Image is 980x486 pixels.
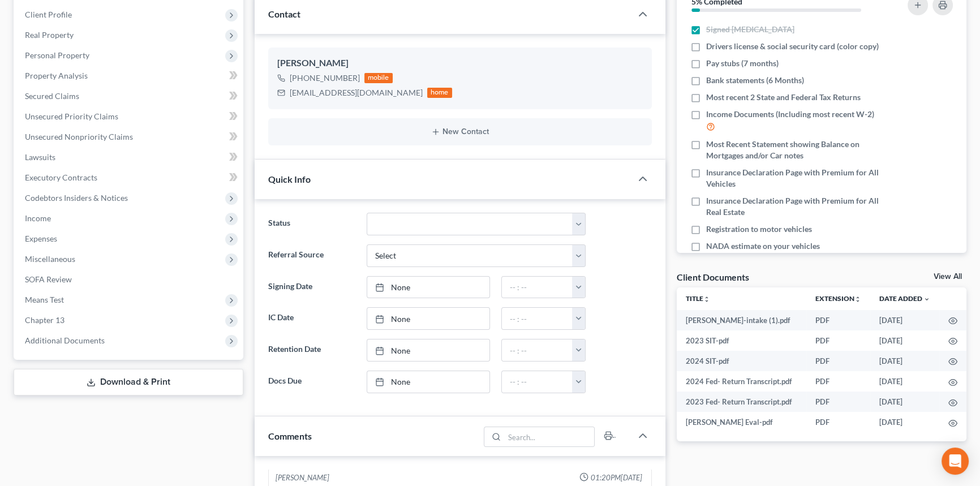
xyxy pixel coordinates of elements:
span: Codebtors Insiders & Notices [25,193,128,203]
td: PDF [806,330,870,351]
span: Executory Contracts [25,173,97,182]
span: Expenses [25,234,57,243]
span: Most Recent Statement showing Balance on Mortgages and/or Car notes [706,139,884,161]
div: Client Documents [677,271,749,283]
a: Download & Print [14,369,243,395]
label: Status [263,213,361,235]
span: Miscellaneous [25,254,75,264]
td: PDF [806,412,870,432]
span: Bank statements (6 Months) [706,75,804,86]
span: Income [25,213,51,223]
a: None [367,308,489,329]
span: Drivers license & social security card (color copy) [706,41,879,52]
td: PDF [806,392,870,412]
td: PDF [806,371,870,392]
label: Signing Date [263,276,361,299]
td: [DATE] [870,330,939,351]
td: [DATE] [870,310,939,330]
span: Income Documents (Including most recent W-2) [706,109,874,120]
a: None [367,339,489,361]
span: Client Profile [25,10,72,19]
span: Comments [268,431,312,441]
div: [PERSON_NAME] [276,472,329,483]
a: None [367,371,489,393]
input: -- : -- [502,371,573,393]
a: None [367,277,489,298]
input: Search... [504,427,594,446]
span: Personal Property [25,50,89,60]
input: -- : -- [502,339,573,361]
span: Lawsuits [25,152,55,162]
div: [EMAIL_ADDRESS][DOMAIN_NAME] [290,87,423,98]
label: Docs Due [263,371,361,393]
td: 2023 SIT-pdf [677,330,807,351]
input: -- : -- [502,277,573,298]
td: PDF [806,351,870,371]
span: Signed [MEDICAL_DATA] [706,24,794,35]
a: Lawsuits [16,147,243,167]
div: home [427,88,452,98]
div: Open Intercom Messenger [942,448,969,475]
a: Property Analysis [16,66,243,86]
span: 01:20PM[DATE] [591,472,642,483]
i: unfold_more [854,296,861,303]
span: Property Analysis [25,71,88,80]
td: [DATE] [870,371,939,392]
span: Additional Documents [25,336,105,345]
span: Most recent 2 State and Federal Tax Returns [706,92,861,103]
input: -- : -- [502,308,573,329]
div: [PHONE_NUMBER] [290,72,360,84]
button: New Contact [277,127,643,136]
label: Referral Source [263,244,361,267]
label: IC Date [263,307,361,330]
span: Real Property [25,30,74,40]
a: Secured Claims [16,86,243,106]
td: [DATE] [870,351,939,371]
span: SOFA Review [25,274,72,284]
td: PDF [806,310,870,330]
i: expand_more [923,296,930,303]
a: Extensionunfold_more [815,294,861,303]
a: Unsecured Priority Claims [16,106,243,127]
td: 2023 Fed- Return Transcript.pdf [677,392,807,412]
div: mobile [364,73,393,83]
td: [PERSON_NAME] Eval-pdf [677,412,807,432]
td: [DATE] [870,392,939,412]
td: 2024 SIT-pdf [677,351,807,371]
i: unfold_more [703,296,710,303]
td: 2024 Fed- Return Transcript.pdf [677,371,807,392]
a: Titleunfold_more [686,294,710,303]
span: Unsecured Priority Claims [25,111,118,121]
span: Registration to motor vehicles [706,223,812,235]
a: SOFA Review [16,269,243,290]
div: [PERSON_NAME] [277,57,643,70]
span: Means Test [25,295,64,304]
span: Insurance Declaration Page with Premium for All Vehicles [706,167,884,190]
span: Chapter 13 [25,315,65,325]
span: Unsecured Nonpriority Claims [25,132,133,141]
span: Secured Claims [25,91,79,101]
span: Quick Info [268,174,311,184]
td: [PERSON_NAME]-intake (1).pdf [677,310,807,330]
td: [DATE] [870,412,939,432]
span: NADA estimate on your vehicles [706,240,820,252]
label: Retention Date [263,339,361,362]
span: Contact [268,8,300,19]
span: Insurance Declaration Page with Premium for All Real Estate [706,195,884,218]
span: Pay stubs (7 months) [706,58,779,69]
a: Date Added expand_more [879,294,930,303]
a: Executory Contracts [16,167,243,188]
a: View All [934,273,962,281]
a: Unsecured Nonpriority Claims [16,127,243,147]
